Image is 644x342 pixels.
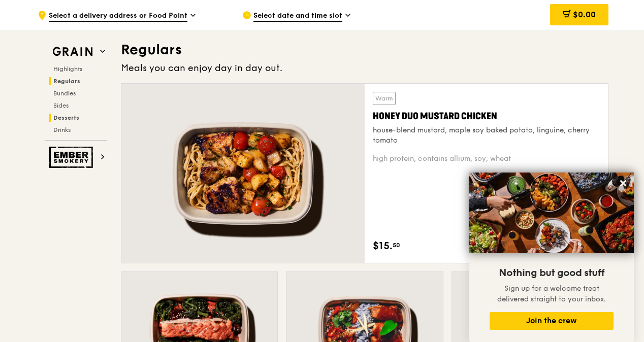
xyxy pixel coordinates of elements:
span: $15. [373,238,393,254]
button: Join the crew [490,312,614,330]
span: Desserts [53,114,79,121]
span: Bundles [53,90,76,97]
img: DSC07876-Edit02-Large.jpeg [469,173,634,253]
span: $0.00 [573,10,596,19]
span: Drinks [53,126,71,133]
h3: Regulars [121,41,608,59]
div: house-blend mustard, maple soy baked potato, linguine, cherry tomato [373,125,600,146]
span: 50 [393,241,400,249]
button: Close [615,175,631,191]
span: Nothing but good stuff [499,267,604,279]
div: Meals you can enjoy day in day out. [121,61,608,75]
div: high protein, contains allium, soy, wheat [373,154,600,164]
img: Grain web logo [49,43,96,61]
span: Select a delivery address or Food Point [49,11,187,22]
div: Warm [373,92,396,105]
span: Sides [53,102,69,109]
span: Sign up for a welcome treat delivered straight to your inbox. [497,284,606,303]
img: Ember Smokery web logo [49,147,96,168]
span: Highlights [53,65,82,73]
span: Select date and time slot [253,11,342,22]
div: Honey Duo Mustard Chicken [373,109,600,123]
span: Regulars [53,78,80,85]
